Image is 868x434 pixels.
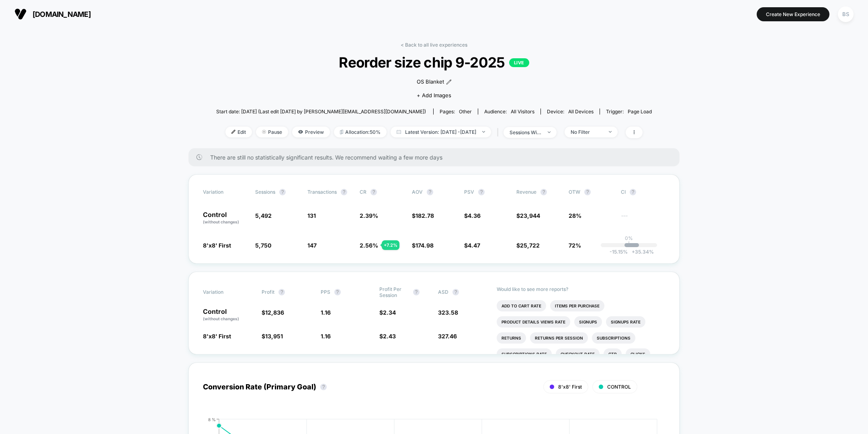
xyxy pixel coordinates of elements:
[468,242,480,249] span: 4.47
[464,242,480,249] span: $
[427,189,433,195] button: ?
[382,240,399,250] div: + 7.2 %
[520,242,540,249] span: 25,722
[459,108,472,115] span: other
[208,417,216,422] tspan: 8 %
[556,348,600,360] li: Checkout Rate
[416,212,434,219] span: 182.78
[334,127,387,137] span: Allocation: 50%
[203,219,239,224] span: (without changes)
[516,242,540,249] span: $
[391,127,491,137] span: Latest Version: [DATE] - [DATE]
[838,6,854,22] div: BS
[630,189,636,195] button: ?
[383,309,396,316] span: 2.34
[320,384,327,390] button: ?
[497,316,570,328] li: Product Details Views Rate
[203,286,247,298] span: Variation
[610,249,628,255] span: -15.15 %
[360,242,378,249] span: 2.56 %
[835,6,856,23] button: BS
[438,309,458,316] span: 323.58
[592,332,635,344] li: Subscriptions
[558,384,582,390] span: 8'x8' First
[238,54,630,71] span: Reorder size chip 9-2025
[371,189,377,195] button: ?
[379,333,396,340] span: $
[334,289,341,295] button: ?
[279,189,286,195] button: ?
[540,189,547,195] button: ?
[412,189,423,195] span: AOV
[413,289,420,295] button: ?
[203,333,231,340] span: 8'x8' First
[255,212,272,219] span: 5,492
[484,108,534,115] div: Audience:
[225,127,252,137] span: Edit
[262,309,284,316] span: $
[452,289,459,295] button: ?
[511,108,534,115] span: All Visitors
[510,129,542,135] div: sessions with impression
[509,58,529,67] p: LIVE
[550,300,604,311] li: Items Per Purchase
[606,108,652,115] div: Trigger:
[265,333,283,340] span: 13,951
[307,189,337,195] span: Transactions
[584,189,591,195] button: ?
[548,131,551,133] img: end
[417,78,444,86] span: OS Blanket
[438,333,457,340] span: 327.46
[262,130,266,134] img: end
[33,10,91,18] span: [DOMAIN_NAME]
[379,309,396,316] span: $
[626,348,650,360] li: Clicks
[340,130,343,134] img: rebalance
[231,130,235,134] img: edit
[417,92,451,98] span: + Add Images
[609,131,612,133] img: end
[412,242,434,249] span: $
[360,212,378,219] span: 2.39 %
[278,289,285,295] button: ?
[568,108,594,115] span: all devices
[569,212,581,219] span: 28%
[12,8,93,20] button: [DOMAIN_NAME]
[606,316,645,328] li: Signups Rate
[255,242,271,249] span: 5,750
[497,332,526,344] li: Returns
[478,189,485,195] button: ?
[520,212,540,219] span: 23,944
[468,212,481,219] span: 4.36
[321,289,330,295] span: PPS
[516,189,536,195] span: Revenue
[497,286,665,292] p: Would like to see more reports?
[262,289,274,295] span: Profit
[397,130,401,134] img: calendar
[383,333,396,340] span: 2.43
[203,316,239,321] span: (without changes)
[203,308,254,322] p: Control
[210,154,663,161] span: There are still no statistically significant results. We recommend waiting a few more days
[497,300,546,311] li: Add To Cart Rate
[464,189,474,195] span: PSV
[307,212,316,219] span: 131
[607,384,631,390] span: CONTROL
[416,242,434,249] span: 174.98
[307,242,317,249] span: 147
[621,213,665,225] span: ---
[262,333,283,340] span: $
[14,8,27,20] img: Visually logo
[203,211,247,225] p: Control
[464,212,481,219] span: $
[440,108,472,115] div: Pages:
[495,127,504,138] span: |
[569,189,613,195] span: OTW
[516,212,540,219] span: $
[292,127,330,137] span: Preview
[571,129,603,135] div: No Filter
[628,108,652,115] span: Page Load
[604,348,622,360] li: Ctr
[203,189,247,195] span: Variation
[401,42,467,48] a: < Back to all live experiences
